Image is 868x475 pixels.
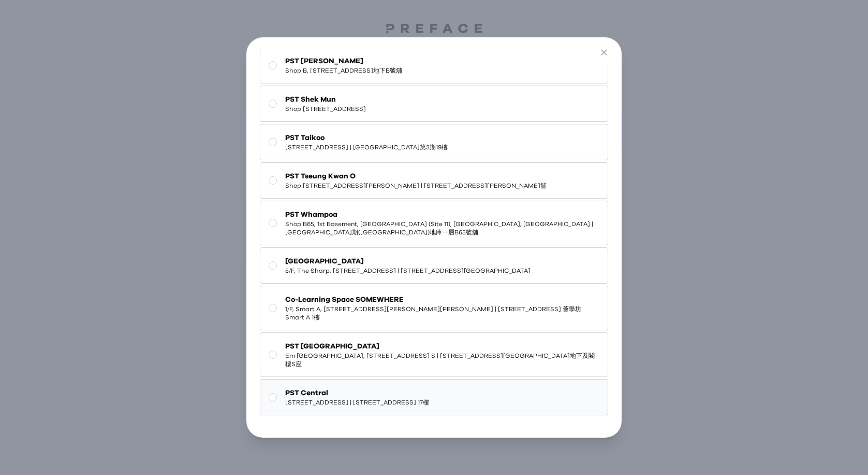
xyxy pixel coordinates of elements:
button: PST Central[STREET_ADDRESS] | [STREET_ADDRESS] 17樓 [260,379,609,415]
button: PST [GEOGRAPHIC_DATA]Em [GEOGRAPHIC_DATA], [STREET_ADDRESS] S | [STREET_ADDRESS][GEOGRAPHIC_DATA]... [260,332,609,377]
span: PST Central [285,388,429,398]
span: [STREET_ADDRESS] | [STREET_ADDRESS] 17樓 [285,398,429,407]
span: PST [PERSON_NAME] [285,56,402,66]
button: PST Taikoo[STREET_ADDRESS] | [GEOGRAPHIC_DATA]第3期19樓 [260,124,609,160]
span: [GEOGRAPHIC_DATA] [285,256,531,267]
button: PST Shek MunShop [STREET_ADDRESS] [260,86,609,122]
span: Em [GEOGRAPHIC_DATA], [STREET_ADDRESS] S | [STREET_ADDRESS][GEOGRAPHIC_DATA]地下及閣樓S座 [285,352,600,368]
span: 1/F, Smart A, [STREET_ADDRESS][PERSON_NAME][PERSON_NAME] | [STREET_ADDRESS] 薈學坊 Smart A 1樓 [285,305,600,322]
span: Shop [STREET_ADDRESS] [285,105,366,113]
span: Shop B, [STREET_ADDRESS]地下B號舖 [285,66,402,75]
button: PST [PERSON_NAME]Shop B, [STREET_ADDRESS]地下B號舖 [260,47,609,83]
span: PST Shek Mun [285,94,366,105]
span: Co-Learning Space SOMEWHERE [285,295,600,305]
button: PST Tseung Kwan OShop [STREET_ADDRESS][PERSON_NAME] | [STREET_ADDRESS][PERSON_NAME]舖 [260,162,609,199]
button: Co-Learning Space SOMEWHERE1/F, Smart A, [STREET_ADDRESS][PERSON_NAME][PERSON_NAME] | [STREET_ADD... [260,286,609,330]
span: PST Taikoo [285,133,448,143]
button: PST WhampoaShop B65, 1st Basement, [GEOGRAPHIC_DATA] (Site 11), [GEOGRAPHIC_DATA], [GEOGRAPHIC_DA... [260,201,609,245]
span: Shop B65, 1st Basement, [GEOGRAPHIC_DATA] (Site 11), [GEOGRAPHIC_DATA], [GEOGRAPHIC_DATA] | [GEOG... [285,220,600,236]
span: 5/F, The Sharp, [STREET_ADDRESS] | [STREET_ADDRESS][GEOGRAPHIC_DATA] [285,267,531,275]
span: PST Tseung Kwan O [285,171,547,181]
span: PST [GEOGRAPHIC_DATA] [285,341,600,352]
button: [GEOGRAPHIC_DATA]5/F, The Sharp, [STREET_ADDRESS] | [STREET_ADDRESS][GEOGRAPHIC_DATA] [260,247,609,284]
span: [STREET_ADDRESS] | [GEOGRAPHIC_DATA]第3期19樓 [285,143,448,151]
span: PST Whampoa [285,209,600,220]
span: Shop [STREET_ADDRESS][PERSON_NAME] | [STREET_ADDRESS][PERSON_NAME]舖 [285,181,547,190]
